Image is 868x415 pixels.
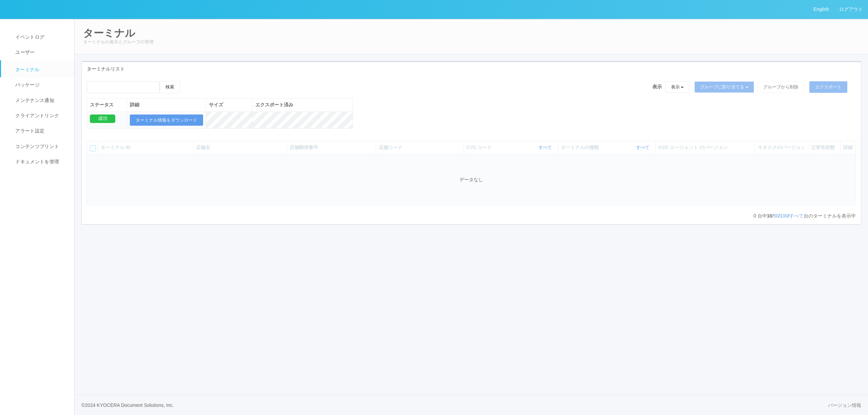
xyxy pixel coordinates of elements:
button: エクスポート [809,81,847,93]
td: データなし [87,154,856,205]
a: メンテナンス通知 [1,93,80,108]
a: クライアントリンク [1,108,80,123]
a: イベントログ [1,29,80,45]
span: © 2024 KYOCERA Document Solutions, Inc. [81,402,174,408]
button: グループに割り当てる [694,81,754,93]
a: すべて [538,145,553,150]
button: グループから削除 [757,81,804,93]
h2: ターミナル [83,27,860,39]
div: 成功 [90,115,115,123]
span: 正常性状態 [811,145,835,150]
div: 詳細 [843,144,853,151]
span: メンテナンス通知 [14,98,54,103]
div: ステータス [90,101,124,108]
div: 詳細 [130,101,203,108]
span: KSD エージェント のバージョン [658,145,728,150]
a: 100 [780,213,788,219]
button: 表示 [665,81,690,93]
span: CVS コード [467,144,494,151]
a: アラート設定 [1,123,80,139]
div: エクスポート済み [255,101,350,108]
a: バージョン情報 [828,402,861,409]
p: 台中 / / / 台のターミナルを表示中 [753,212,856,220]
span: 表示 [652,83,662,90]
span: 0 [753,213,757,219]
button: ターミナル情報をダウンロード [130,115,203,126]
a: すべて [636,145,651,150]
p: ターミナルの表示とグループの管理 [83,39,860,45]
div: ターミナル ID [101,144,190,151]
span: ユーザー [14,49,35,55]
span: ターミナルの種類 [561,144,600,151]
a: コンテンツプリント [1,139,80,154]
span: 店舗コード [379,145,402,150]
a: 50 [773,213,779,219]
span: 10 [767,213,772,219]
a: ユーザー [1,45,80,60]
span: 店舗名 [196,145,210,150]
button: すべて [634,144,653,151]
button: 検索 [160,81,180,93]
span: キオスクのバージョン [758,145,805,150]
span: イベントログ [14,34,44,40]
span: アラート設定 [14,128,44,133]
div: ターミナルリスト [82,62,861,76]
a: ターミナル [1,60,80,77]
span: クライアントリンク [14,113,59,118]
span: 店舗郵便番号 [290,145,318,150]
div: サイズ [209,101,250,108]
a: ドキュメントを管理 [1,154,80,169]
span: パッケージ [14,82,40,87]
span: ドキュメントを管理 [14,159,59,164]
span: ターミナル [14,67,40,72]
a: すべて [789,213,804,219]
button: すべて [537,144,555,151]
a: パッケージ [1,77,80,92]
span: コンテンツプリント [14,144,59,149]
